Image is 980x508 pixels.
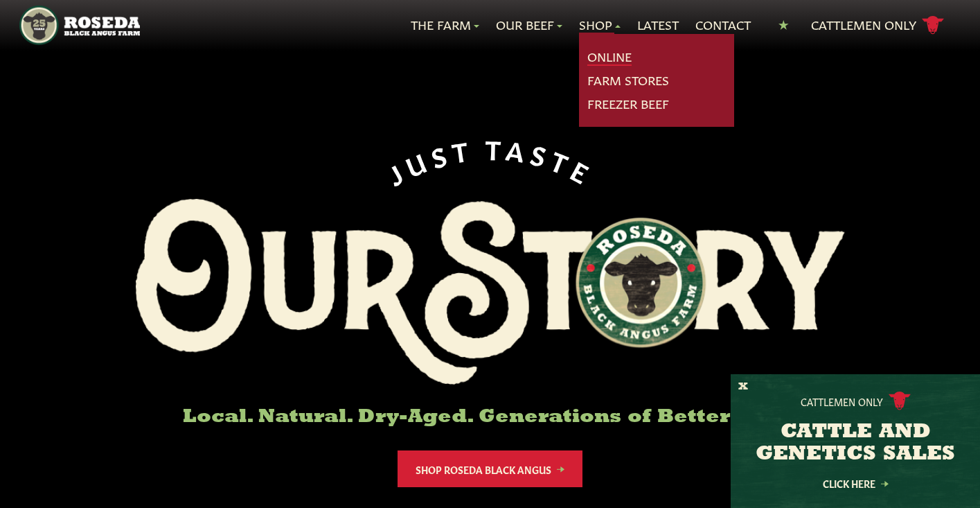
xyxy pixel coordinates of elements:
[889,392,911,410] img: cattle-icon.svg
[136,199,845,385] img: Roseda Black Aangus Farm
[587,95,669,113] a: Freezer Beef
[811,13,944,37] a: Cattlemen Only
[587,71,669,89] a: Farm Stores
[793,479,918,488] a: Click Here
[449,134,475,164] span: T
[504,134,531,164] span: A
[637,16,679,34] a: Latest
[567,154,598,188] span: E
[579,16,621,34] a: Shop
[738,380,748,394] button: X
[427,137,454,169] span: S
[136,407,845,428] h6: Local. Natural. Dry-Aged. Generations of Better Beef.
[411,16,479,34] a: The Farm
[496,16,562,34] a: Our Beef
[400,143,434,179] span: U
[19,6,140,45] img: https://roseda.com/wp-content/uploads/2021/05/roseda-25-header.png
[748,421,963,466] h3: CATTLE AND GENETICS SALES
[380,133,600,188] div: JUST TASTE
[587,48,632,66] a: Online
[695,16,751,34] a: Contact
[381,155,410,188] span: J
[528,138,555,170] span: S
[547,144,578,178] span: T
[485,133,507,161] span: T
[398,450,582,487] a: Shop Roseda Black Angus
[801,394,883,408] p: Cattlemen Only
